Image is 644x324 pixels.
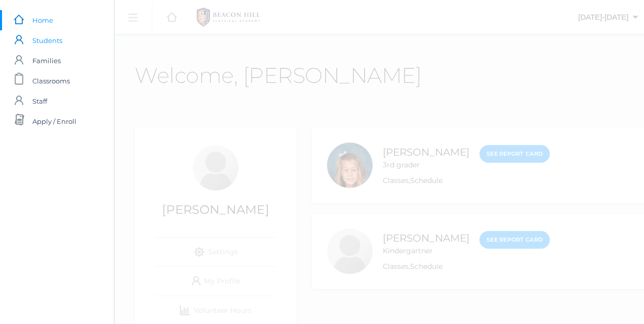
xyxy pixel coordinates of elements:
span: Staff [32,91,47,111]
span: Families [32,51,61,71]
span: Classrooms [32,71,70,91]
span: Apply / Enroll [32,111,76,131]
span: Students [32,30,62,51]
span: Home [32,10,53,30]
